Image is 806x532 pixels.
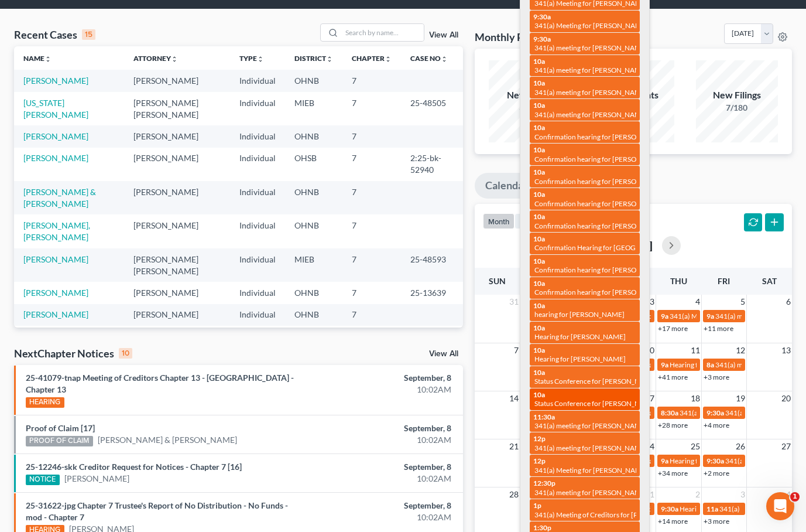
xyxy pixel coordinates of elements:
[534,488,647,497] span: 341(a) meeting for [PERSON_NAME]
[534,288,667,296] span: Confirmation hearing for [PERSON_NAME]
[704,421,729,429] a: +4 more
[23,153,88,163] a: [PERSON_NAME]
[661,504,678,513] span: 9:30a
[230,214,285,248] td: Individual
[696,88,778,102] div: New Filings
[534,265,667,274] span: Confirmation hearing for [PERSON_NAME]
[401,148,463,181] td: 2:25-bk-52940
[534,110,647,119] span: 341(a) meeting for [PERSON_NAME]
[706,408,724,417] span: 9:30a
[285,304,342,326] td: OHNB
[285,214,342,248] td: OHNB
[285,148,342,181] td: OHSB
[23,288,88,298] a: [PERSON_NAME]
[124,248,230,282] td: [PERSON_NAME] [PERSON_NAME]
[401,282,463,303] td: 25-13639
[533,501,541,510] span: 1p
[230,181,285,214] td: Individual
[704,469,729,478] a: +2 more
[82,29,95,40] div: 15
[508,487,520,502] span: 28
[317,434,451,446] div: 10:02AM
[533,35,551,43] span: 9:30a
[533,212,545,221] span: 10a
[230,148,285,181] td: Individual
[385,56,392,63] i: unfold_more
[342,24,424,41] input: Search by name...
[489,88,571,102] div: New Leads
[342,181,401,214] td: 7
[124,92,230,125] td: [PERSON_NAME] [PERSON_NAME]
[26,373,294,394] a: 25-41079-tnap Meeting of Creditors Chapter 13 - [GEOGRAPHIC_DATA] - Chapter 13
[489,276,506,286] span: Sun
[534,399,657,408] span: Status Conference for [PERSON_NAME]
[230,70,285,91] td: Individual
[401,248,463,282] td: 25-48593
[23,187,96,209] a: [PERSON_NAME] & [PERSON_NAME]
[257,56,264,63] i: unfold_more
[342,148,401,181] td: 7
[533,301,545,310] span: 10a
[534,421,647,430] span: 341(a) meeting for [PERSON_NAME]
[790,492,800,502] span: 1
[410,54,448,63] a: Case Nounfold_more
[534,444,647,452] span: 341(a) meeting for [PERSON_NAME]
[342,326,401,359] td: 7
[23,76,88,86] a: [PERSON_NAME]
[534,132,667,141] span: Confirmation hearing for [PERSON_NAME]
[704,324,733,333] a: +11 more
[342,70,401,91] td: 7
[342,248,401,282] td: 7
[285,92,342,125] td: MIEB
[706,456,724,465] span: 9:30a
[644,343,656,357] span: 10
[694,295,701,309] span: 4
[326,56,333,63] i: unfold_more
[680,408,793,417] span: 341(a) meeting for [PERSON_NAME]
[780,439,792,453] span: 27
[706,312,714,320] span: 9a
[706,504,718,513] span: 11a
[475,173,538,199] a: Calendar
[14,28,95,42] div: Recent Cases
[533,57,545,66] span: 10a
[26,436,93,446] div: PROOF OF CLAIM
[644,391,656,405] span: 17
[680,504,771,513] span: Hearing for [PERSON_NAME]
[171,56,178,63] i: unfold_more
[26,423,95,433] a: Proof of Claim [17]
[230,92,285,125] td: Individual
[230,326,285,359] td: Individual
[342,125,401,147] td: 7
[429,31,458,39] a: View All
[533,390,545,399] span: 10a
[342,304,401,326] td: 7
[644,439,656,453] span: 24
[285,181,342,214] td: OHNB
[534,88,647,97] span: 341(a) meeting for [PERSON_NAME]
[658,421,688,429] a: +28 more
[533,190,545,199] span: 10a
[534,466,648,475] span: 341(a) Meeting for [PERSON_NAME]
[735,391,746,405] span: 19
[533,479,555,487] span: 12:30p
[285,326,342,359] td: MIEB
[534,43,647,52] span: 341(a) meeting for [PERSON_NAME]
[534,221,667,230] span: Confirmation hearing for [PERSON_NAME]
[534,354,626,363] span: Hearing for [PERSON_NAME]
[23,98,88,120] a: [US_STATE][PERSON_NAME]
[658,469,688,478] a: +34 more
[342,92,401,125] td: 7
[533,323,545,332] span: 10a
[317,384,451,395] div: 10:02AM
[534,377,657,386] span: Status Conference for [PERSON_NAME]
[429,350,458,358] a: View All
[785,295,792,309] span: 6
[475,30,558,44] h3: Monthly Progress
[230,282,285,303] td: Individual
[483,213,515,229] button: month
[533,412,555,421] span: 11:30a
[690,439,701,453] span: 25
[661,312,668,320] span: 9a
[533,368,545,377] span: 10a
